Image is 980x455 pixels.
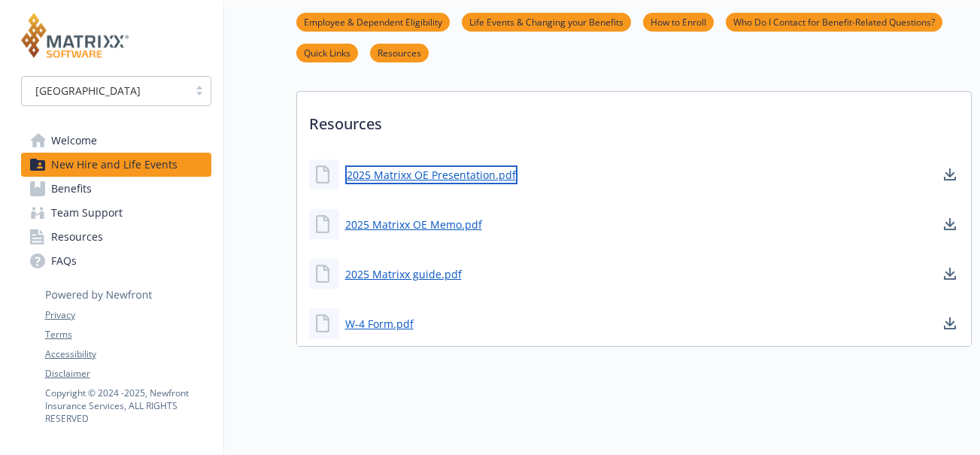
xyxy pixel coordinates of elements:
[21,201,211,225] a: Team Support
[297,92,971,147] p: Resources
[21,225,211,249] a: Resources
[45,328,211,341] a: Terms
[345,266,462,282] a: 2025 Matrixx guide.pdf
[45,387,211,425] p: Copyright © 2024 - 2025 , Newfront Insurance Services, ALL RIGHTS RESERVED
[21,153,211,177] a: New Hire and Life Events
[643,14,714,29] a: How to Enroll
[51,225,103,249] span: Resources
[941,215,959,233] a: download document
[345,165,517,184] a: 2025 Matrixx OE Presentation.pdf
[45,308,211,322] a: Privacy
[370,45,429,59] a: Resources
[941,165,959,184] a: download document
[296,45,358,59] a: Quick Links
[21,129,211,153] a: Welcome
[296,14,450,29] a: Employee & Dependent Eligibility
[21,249,211,273] a: FAQs
[462,14,631,29] a: Life Events & Changing your Benefits
[45,367,211,381] a: Disclaimer
[726,14,942,29] a: Who Do I Contact for Benefit-Related Questions?
[29,83,181,99] span: [GEOGRAPHIC_DATA]
[51,153,177,177] span: New Hire and Life Events
[51,177,92,201] span: Benefits
[345,316,414,332] a: W-4 Form.pdf
[51,201,123,225] span: Team Support
[51,129,97,153] span: Welcome
[35,83,141,99] span: [GEOGRAPHIC_DATA]
[345,217,482,232] a: 2025 Matrixx OE Memo.pdf
[21,177,211,201] a: Benefits
[51,249,77,273] span: FAQs
[941,314,959,332] a: download document
[941,265,959,283] a: download document
[45,347,211,361] a: Accessibility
